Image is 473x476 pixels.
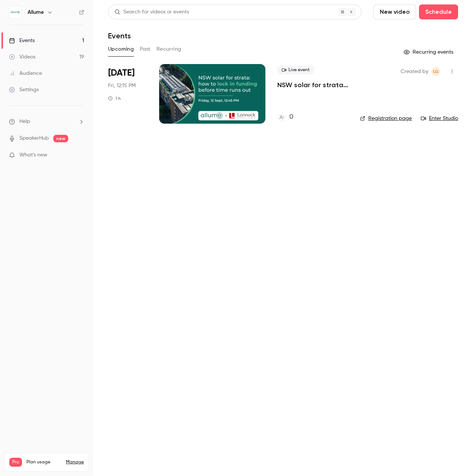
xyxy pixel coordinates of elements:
span: Lindsey Guest [431,67,440,76]
div: Videos [9,53,35,61]
span: Pro [9,458,22,467]
div: Search for videos or events [114,8,189,16]
li: help-dropdown-opener [9,118,84,126]
h1: Events [108,31,131,40]
span: Created by [401,67,428,76]
a: SpeakerHub [19,134,49,142]
div: Sep 12 Fri, 12:45 PM (Australia/Melbourne) [108,64,147,124]
button: New video [373,4,416,19]
span: Fri, 12:15 PM [108,82,136,89]
h4: 0 [289,112,293,122]
span: Live event [277,66,314,74]
button: Recurring [157,43,182,55]
span: Plan usage [26,459,62,465]
h6: Allume [28,9,44,16]
span: Help [19,118,30,126]
div: 1 h [108,95,121,101]
span: What's new [19,151,47,159]
a: Manage [66,459,84,465]
span: LG [433,67,439,76]
button: Upcoming [108,43,134,55]
a: 0 [277,112,293,122]
iframe: Noticeable Trigger [75,152,84,159]
button: Past [140,43,151,55]
span: [DATE] [108,67,135,79]
a: Enter Studio [421,115,458,122]
a: Registration page [360,115,412,122]
img: Allume [9,6,21,18]
div: Events [9,37,35,44]
button: Schedule [419,4,458,19]
div: Settings [9,86,39,93]
span: new [53,135,68,142]
div: Audience [9,70,42,77]
button: Recurring events [400,46,458,58]
a: NSW solar for strata – how to lock in funding before time runs out [277,80,348,89]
